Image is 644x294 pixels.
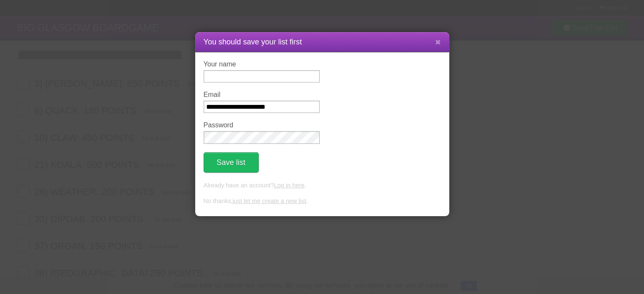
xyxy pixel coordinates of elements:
label: Your name [204,60,320,68]
p: No thanks, . [204,197,441,206]
h1: You should save your list first [204,36,441,48]
a: Log in here [274,182,304,189]
button: Save list [204,152,259,173]
label: Password [204,121,320,129]
label: Email [204,91,320,99]
a: just let me create a new list [232,198,306,204]
p: Already have an account? . [204,181,441,190]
